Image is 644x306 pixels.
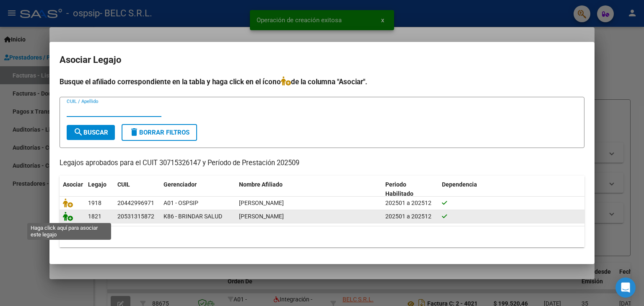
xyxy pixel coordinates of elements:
[239,213,284,220] span: DUTTO ESTEBAN
[73,129,108,136] span: Buscar
[60,52,584,68] h2: Asociar Legajo
[160,176,236,203] datatable-header-cell: Gerenciador
[164,213,222,220] span: K86 - BRINDAR SALUD
[117,198,154,208] div: 20442996971
[122,124,197,141] button: Borrar Filtros
[88,213,101,220] span: 1821
[382,176,439,203] datatable-header-cell: Periodo Habilitado
[385,212,435,221] div: 202501 a 202512
[88,181,106,188] span: Legajo
[129,127,139,137] mat-icon: delete
[239,200,284,206] span: LEGUIZAMON BRAIAN NICOLAS
[129,129,190,136] span: Borrar Filtros
[164,200,198,206] span: A01 - OSPSIP
[85,176,114,203] datatable-header-cell: Legajo
[114,176,160,203] datatable-header-cell: CUIL
[60,158,584,169] p: Legajos aprobados para el CUIT 30715326147 y Período de Prestación 202509
[385,198,435,208] div: 202501 a 202512
[442,181,477,188] span: Dependencia
[439,176,585,203] datatable-header-cell: Dependencia
[88,200,101,206] span: 1918
[236,176,382,203] datatable-header-cell: Nombre Afiliado
[67,125,115,140] button: Buscar
[239,181,283,188] span: Nombre Afiliado
[164,181,197,188] span: Gerenciador
[385,181,413,197] span: Periodo Habilitado
[63,181,83,188] span: Asociar
[117,212,154,221] div: 20531315872
[117,181,130,188] span: CUIL
[73,127,83,137] mat-icon: search
[615,277,636,298] div: Open Intercom Messenger
[60,76,584,87] h4: Busque el afiliado correspondiente en la tabla y haga click en el ícono de la columna "Asociar".
[60,176,85,203] datatable-header-cell: Asociar
[60,226,584,247] div: 2 registros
